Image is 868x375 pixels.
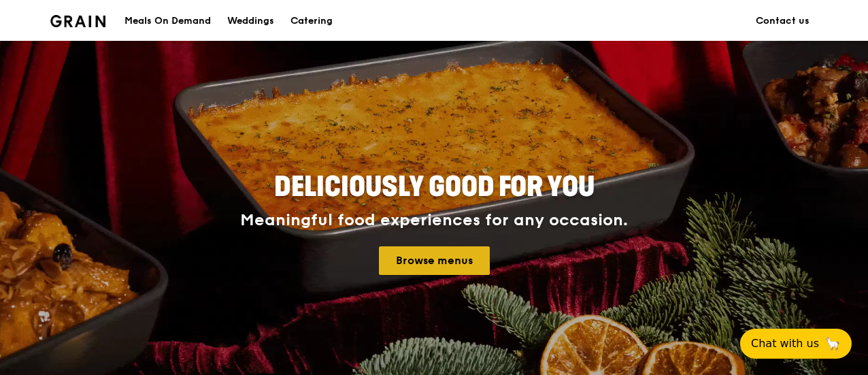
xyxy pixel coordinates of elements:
a: Contact us [748,1,818,42]
a: Catering [282,1,341,42]
button: Chat with us🦙 [740,329,852,359]
div: Meals On Demand [124,1,211,42]
a: Weddings [219,1,282,42]
span: Deliciously good for you [274,171,595,203]
div: Meaningful food experiences for any occasion. [189,211,679,230]
img: Grain [50,15,105,27]
div: Weddings [227,1,274,42]
span: 🦙 [824,336,841,352]
a: Browse menus [379,246,490,275]
span: Chat with us [751,336,819,352]
div: Catering [290,1,333,42]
